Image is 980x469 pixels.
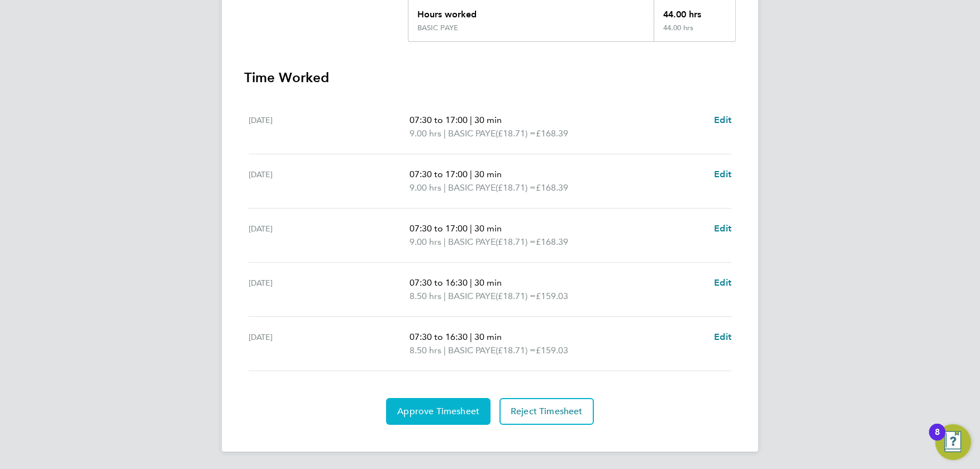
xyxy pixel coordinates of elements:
[496,291,536,301] span: (£18.71) =
[474,277,502,288] span: 30 min
[448,290,496,303] span: BASIC PAYE
[536,128,568,139] span: £168.39
[417,23,458,32] div: BASIC PAYE
[496,182,536,193] span: (£18.71) =
[444,236,446,247] span: |
[448,181,496,195] span: BASIC PAYE
[410,291,441,301] span: 8.50 hrs
[386,398,491,425] button: Approve Timesheet
[249,276,410,303] div: [DATE]
[714,222,731,235] a: Edit
[249,222,410,249] div: [DATE]
[714,223,731,234] span: Edit
[470,223,472,234] span: |
[410,182,441,193] span: 9.00 hrs
[410,331,468,342] span: 07:30 to 16:30
[474,169,502,179] span: 30 min
[714,330,731,344] a: Edit
[249,168,410,195] div: [DATE]
[496,236,536,247] span: (£18.71) =
[499,398,594,425] button: Reject Timesheet
[654,23,735,41] div: 44.00 hrs
[935,424,971,460] button: Open Resource Center, 8 new notifications
[470,169,472,179] span: |
[536,236,568,247] span: £168.39
[714,277,731,288] span: Edit
[470,331,472,342] span: |
[714,276,731,290] a: Edit
[444,291,446,301] span: |
[410,345,441,356] span: 8.50 hrs
[935,432,940,447] div: 8
[244,69,736,87] h3: Time Worked
[410,115,468,125] span: 07:30 to 17:00
[444,345,446,356] span: |
[536,182,568,193] span: £168.39
[448,344,496,357] span: BASIC PAYE
[714,169,731,179] span: Edit
[397,406,479,417] span: Approve Timesheet
[410,128,441,139] span: 9.00 hrs
[410,169,468,179] span: 07:30 to 17:00
[474,223,502,234] span: 30 min
[249,113,410,140] div: [DATE]
[714,331,731,342] span: Edit
[444,128,446,139] span: |
[496,345,536,356] span: (£18.71) =
[536,345,568,356] span: £159.03
[536,291,568,301] span: £159.03
[444,182,446,193] span: |
[474,115,502,125] span: 30 min
[410,236,441,247] span: 9.00 hrs
[410,223,468,234] span: 07:30 to 17:00
[410,277,468,288] span: 07:30 to 16:30
[474,331,502,342] span: 30 min
[714,115,731,125] span: Edit
[511,406,583,417] span: Reject Timesheet
[448,127,496,140] span: BASIC PAYE
[496,128,536,139] span: (£18.71) =
[470,115,472,125] span: |
[470,277,472,288] span: |
[714,113,731,127] a: Edit
[249,330,410,357] div: [DATE]
[448,235,496,249] span: BASIC PAYE
[714,168,731,181] a: Edit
